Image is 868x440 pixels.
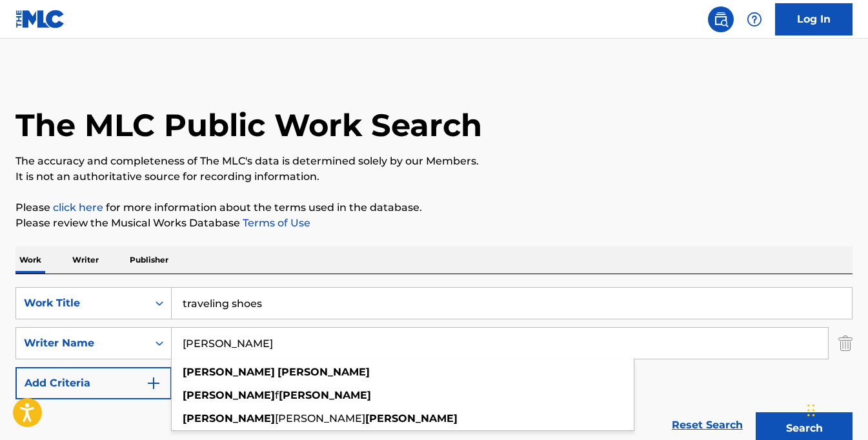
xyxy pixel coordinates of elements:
[708,6,734,32] a: Public Search
[279,389,371,401] strong: [PERSON_NAME]
[15,367,172,399] button: Add Criteria
[278,366,370,378] strong: [PERSON_NAME]
[240,217,310,229] a: Terms of Use
[747,12,762,27] img: help
[15,169,853,185] p: It is not an authoritative source for recording information.
[126,246,172,274] p: Publisher
[68,246,103,274] p: Writer
[15,106,482,145] h1: The MLC Public Work Search
[183,366,275,378] strong: [PERSON_NAME]
[15,154,853,169] p: The accuracy and completeness of The MLC's data is determined solely by our Members.
[15,246,45,274] p: Work
[713,12,729,27] img: search
[15,200,853,215] p: Please for more information about the terms used in the database.
[742,6,767,32] div: Help
[275,412,365,425] span: [PERSON_NAME]
[24,295,140,311] div: Work Title
[803,378,868,440] iframe: Chat Widget
[15,10,65,28] img: MLC Logo
[183,412,275,425] strong: [PERSON_NAME]
[53,201,103,214] a: click here
[146,375,161,391] img: 9d2ae6d4665cec9f34b9.svg
[15,215,853,231] p: Please review the Musical Works Database
[807,391,815,430] div: Drag
[838,327,853,359] img: Delete Criterion
[775,3,853,35] a: Log In
[24,335,140,351] div: Writer Name
[275,389,279,401] span: f
[365,412,458,425] strong: [PERSON_NAME]
[665,411,749,439] a: Reset Search
[183,389,275,401] strong: [PERSON_NAME]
